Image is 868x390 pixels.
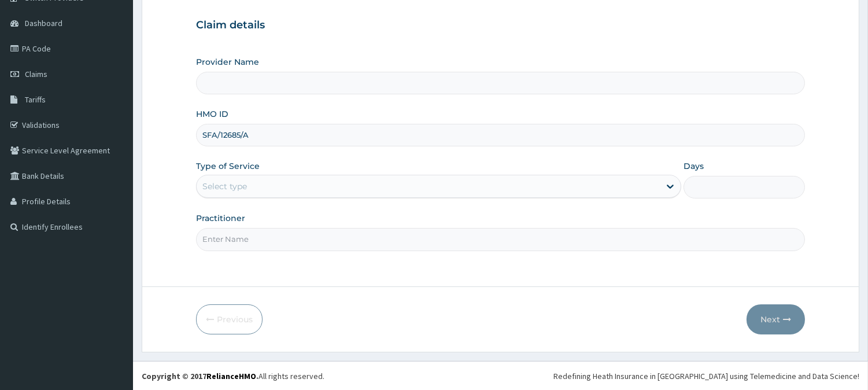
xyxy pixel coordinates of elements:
[196,304,263,334] button: Previous
[202,181,247,192] div: Select type
[196,19,805,32] h3: Claim details
[206,371,256,381] a: RelianceHMO
[142,371,258,381] strong: Copyright © 2017 .
[196,108,228,120] label: HMO ID
[684,160,704,172] label: Days
[25,69,47,79] span: Claims
[196,212,245,224] label: Practitioner
[196,160,260,172] label: Type of Service
[196,56,259,68] label: Provider Name
[747,304,805,334] button: Next
[25,18,62,28] span: Dashboard
[25,94,46,105] span: Tariffs
[196,228,805,251] input: Enter Name
[196,124,805,146] input: Enter HMO ID
[553,370,859,382] div: Redefining Heath Insurance in [GEOGRAPHIC_DATA] using Telemedicine and Data Science!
